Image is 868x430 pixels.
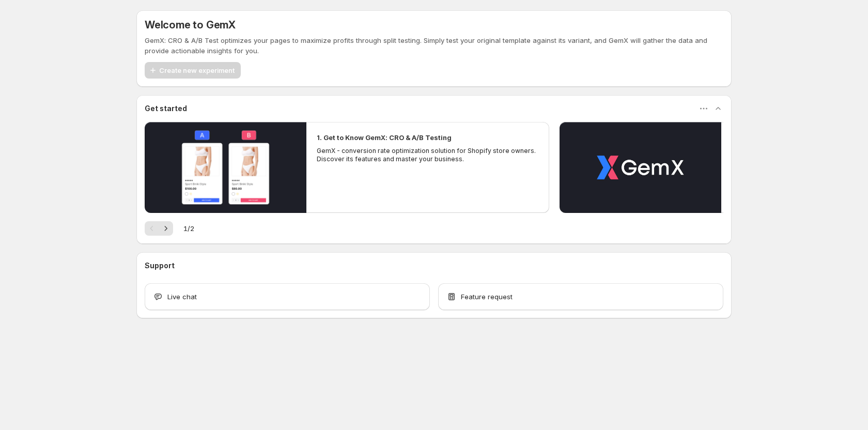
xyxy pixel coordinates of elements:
[317,147,539,163] p: GemX - conversion rate optimization solution for Shopify store owners. Discover its features and ...
[145,122,306,213] button: Play video
[145,221,173,236] nav: Pagination
[183,223,194,234] span: 1 / 2
[461,291,513,302] span: Feature request
[167,291,197,302] span: Live chat
[317,132,452,143] h2: 1. Get to Know GemX: CRO & A/B Testing
[145,260,175,271] h3: Support
[145,19,236,31] h5: Welcome to GemX
[159,221,173,236] button: Next
[145,103,187,114] h3: Get started
[560,122,721,213] button: Play video
[145,35,723,56] p: GemX: CRO & A/B Test optimizes your pages to maximize profits through split testing. Simply test ...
